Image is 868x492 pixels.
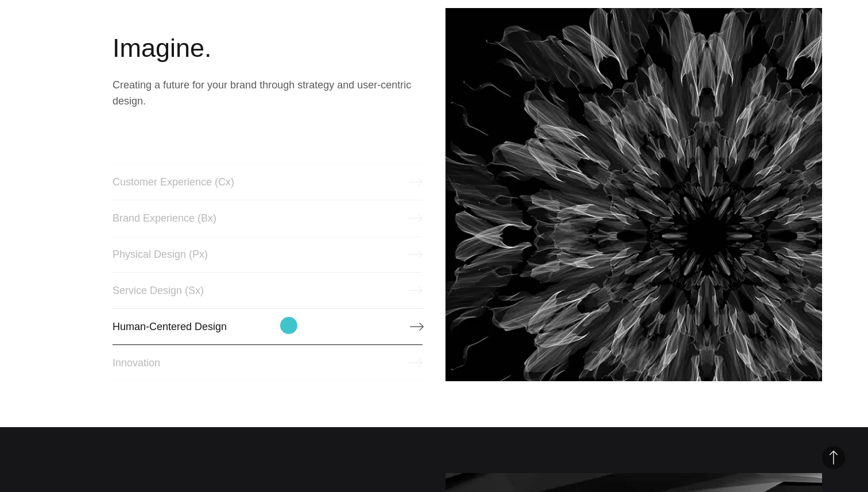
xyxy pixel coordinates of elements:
a: Brand Experience (Bx) [113,200,423,237]
h2: Imagine. [113,31,423,65]
button: Back to Top [822,446,845,469]
a: Human-Centered Design [113,308,423,345]
a: Customer Experience (Cx) [113,164,423,200]
a: Physical Design (Px) [113,236,423,273]
a: Service Design (Sx) [113,272,423,309]
p: Creating a future for your brand through strategy and user-centric design. [113,77,423,109]
a: Innovation [113,344,423,381]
